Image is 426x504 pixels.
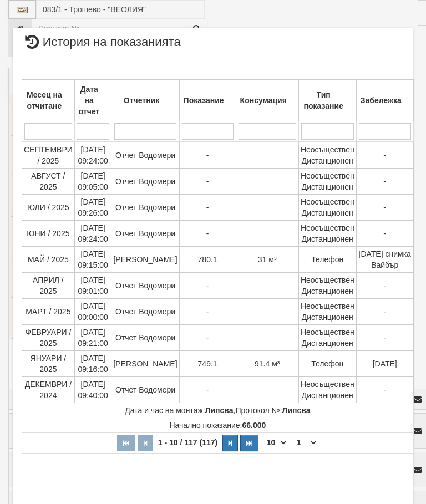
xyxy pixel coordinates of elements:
span: - [206,385,209,394]
td: АВГУСТ / 2025 [22,169,75,195]
td: Неосъществен Дистанционен [298,273,356,299]
td: [DATE] 09:26:00 [74,195,111,221]
td: , [22,403,414,418]
span: - [206,203,209,212]
td: [DATE] 00:00:00 [74,299,111,325]
td: Отчет Водомери [111,195,179,221]
td: Отчет Водомери [111,325,179,351]
td: Неосъществен Дистанционен [298,169,356,195]
strong: Липсва [205,406,234,415]
th: Месец на отчитане: No sort applied, activate to apply an ascending sort [22,80,75,121]
strong: Липсва [282,406,311,415]
span: - [383,281,386,290]
b: Дата на отчет [79,85,100,116]
td: Отчет Водомери [111,377,179,403]
th: Показание: No sort applied, activate to apply an ascending sort [179,80,236,121]
td: Неосъществен Дистанционен [298,377,356,403]
span: - [206,307,209,316]
td: [DATE] 09:40:00 [74,377,111,403]
b: Тип показание [304,90,343,110]
td: Неосъществен Дистанционен [298,195,356,221]
button: Последна страница [240,435,258,451]
span: [DATE] [373,359,397,368]
td: [DATE] 09:01:00 [74,273,111,299]
span: - [206,177,209,186]
span: - [206,229,209,238]
span: Протокол №: [235,406,310,415]
span: 749.1 [198,359,217,368]
span: - [206,281,209,290]
td: [PERSON_NAME] [111,247,179,273]
span: - [383,229,386,238]
td: СЕПТЕМВРИ / 2025 [22,142,75,169]
span: 1 - 10 / 117 (117) [155,438,220,447]
span: 91.4 м³ [255,359,280,368]
td: Отчет Водомери [111,169,179,195]
td: ЮЛИ / 2025 [22,195,75,221]
th: Тип показание: No sort applied, activate to apply an ascending sort [298,80,356,121]
th: Забележка: No sort applied, activate to apply an ascending sort [356,80,413,121]
span: - [383,203,386,212]
td: ЮНИ / 2025 [22,221,75,247]
td: [DATE] 09:16:00 [74,351,111,377]
select: Брой редове на страница [261,435,288,450]
span: 31 м³ [258,255,277,264]
span: История на показанията [22,36,181,57]
span: - [383,177,386,186]
span: Дата и час на монтаж: [125,406,233,415]
th: Дата на отчет: No sort applied, activate to apply an ascending sort [74,80,111,121]
b: Отчетник [124,96,159,105]
td: ЯНУАРИ / 2025 [22,351,75,377]
b: Месец на отчитане [27,90,62,110]
td: МАЙ / 2025 [22,247,75,273]
span: - [383,333,386,342]
td: [DATE] 09:24:00 [74,221,111,247]
select: Страница номер [291,435,318,450]
td: ФЕВРУАРИ / 2025 [22,325,75,351]
span: - [383,307,386,316]
td: Отчет Водомери [111,221,179,247]
td: [PERSON_NAME] [111,351,179,377]
td: Неосъществен Дистанционен [298,221,356,247]
span: [DATE] снимка Вайбър [359,250,411,269]
span: Начално показание: [169,421,266,430]
span: - [206,151,209,160]
td: Телефон [298,247,356,273]
td: Отчет Водомери [111,142,179,169]
td: Телефон [298,351,356,377]
td: ДЕКЕМВРИ / 2024 [22,377,75,403]
th: Консумация: No sort applied, activate to apply an ascending sort [236,80,298,121]
th: Отчетник: No sort applied, activate to apply an ascending sort [111,80,179,121]
b: Забележка [361,96,402,105]
strong: 66.000 [242,421,266,430]
span: 780.1 [198,255,217,264]
td: Отчет Водомери [111,273,179,299]
td: Неосъществен Дистанционен [298,299,356,325]
b: Консумация [240,96,287,105]
span: - [383,151,386,160]
td: Неосъществен Дистанционен [298,142,356,169]
td: Отчет Водомери [111,299,179,325]
td: Неосъществен Дистанционен [298,325,356,351]
b: Показание [184,96,224,105]
button: Следваща страница [222,435,238,451]
td: [DATE] 09:15:00 [74,247,111,273]
td: АПРИЛ / 2025 [22,273,75,299]
span: - [383,385,386,394]
span: - [206,333,209,342]
td: МАРТ / 2025 [22,299,75,325]
td: [DATE] 09:05:00 [74,169,111,195]
button: Предишна страница [138,435,153,451]
td: [DATE] 09:24:00 [74,142,111,169]
button: Първа страница [117,435,135,451]
td: [DATE] 09:21:00 [74,325,111,351]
